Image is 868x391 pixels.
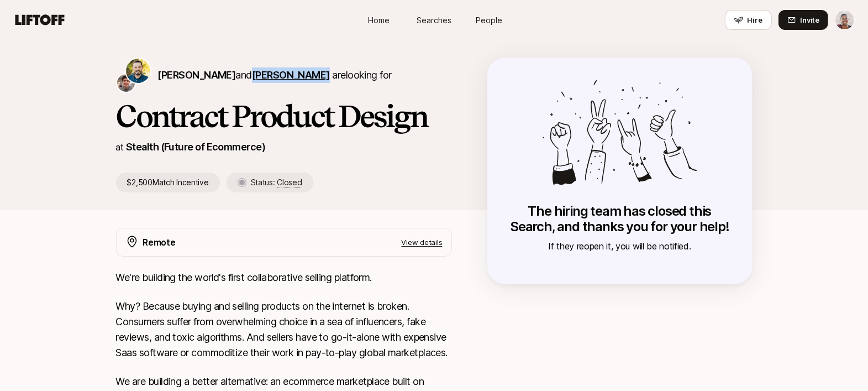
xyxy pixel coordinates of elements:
[235,69,329,81] span: and
[835,11,854,29] img: Janelle Bradley
[801,14,819,25] span: Invite
[116,100,452,133] h1: Contract Product Design
[116,270,452,285] p: We're building the world's first collaborative selling platform.
[725,10,772,30] button: Hire
[368,14,390,26] span: Home
[509,239,730,253] p: If they reopen it, you will be notified.
[277,178,302,187] span: Closed
[417,14,451,26] span: Searches
[116,140,124,154] p: at
[252,69,330,81] span: [PERSON_NAME]
[117,74,135,92] img: James Kylstra
[476,14,503,26] span: People
[509,204,730,234] p: The hiring team has closed this Search, and thanks you for your help!
[407,10,462,30] a: Searches
[116,173,220,192] p: $2,500 Match Incentive
[126,59,150,83] img: Chris Mueller
[251,176,302,189] p: Status:
[158,67,392,83] p: are looking for
[158,69,236,81] span: [PERSON_NAME]
[835,10,855,30] button: Janelle Bradley
[143,235,176,249] p: Remote
[402,237,443,248] p: View details
[748,14,762,25] span: Hire
[778,10,828,30] button: Invite
[116,299,452,361] p: Why? Because buying and selling products on the internet is broken. Consumers suffer from overwhe...
[462,10,517,30] a: People
[351,10,407,30] a: Home
[126,139,265,155] p: Stealth (Future of Ecommerce)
